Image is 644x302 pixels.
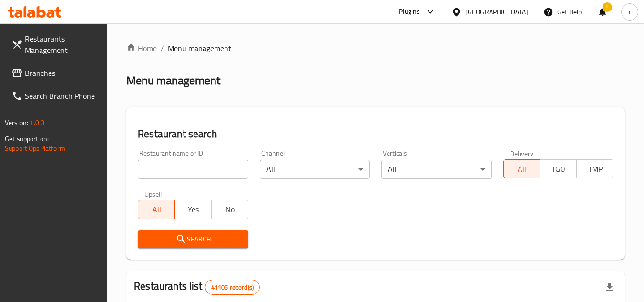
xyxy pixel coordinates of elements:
[25,67,100,79] span: Branches
[144,190,162,197] label: Upsell
[138,200,175,219] button: All
[145,233,240,245] span: Search
[215,203,245,217] span: No
[205,283,259,292] span: 41105 record(s)
[126,42,625,54] nav: breadcrumb
[508,162,537,176] span: All
[598,276,621,299] div: Export file
[4,62,108,84] a: Branches
[138,230,248,248] button: Search
[260,160,370,179] div: All
[126,73,220,88] h2: Menu management
[138,127,613,141] h2: Restaurant search
[142,203,171,217] span: All
[576,159,613,178] button: TMP
[544,162,573,176] span: TGO
[5,116,28,129] span: Version:
[174,200,212,219] button: Yes
[161,42,164,54] li: /
[211,200,248,219] button: No
[581,162,610,176] span: TMP
[5,142,65,155] a: Support.OpsPlatform
[5,133,49,145] span: Get support on:
[30,116,44,129] span: 1.0.0
[134,279,260,295] h2: Restaurants list
[540,159,577,178] button: TGO
[510,150,534,156] label: Delivery
[168,42,231,54] span: Menu management
[629,7,630,17] span: i
[4,27,108,62] a: Restaurants Management
[25,90,100,102] span: Search Branch Phone
[465,7,528,17] div: [GEOGRAPHIC_DATA]
[399,6,420,18] div: Plugins
[503,159,541,178] button: All
[205,280,260,295] div: Total records count
[381,160,491,179] div: All
[4,84,108,107] a: Search Branch Phone
[25,33,100,56] span: Restaurants Management
[138,160,248,179] input: Search for restaurant name or ID..
[179,203,208,217] span: Yes
[126,42,157,54] a: Home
